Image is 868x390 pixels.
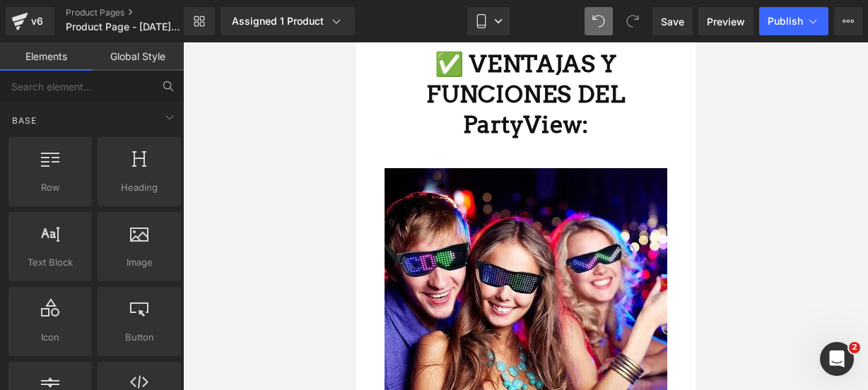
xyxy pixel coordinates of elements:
[66,21,180,32] span: Product Page - [DATE] 19:35:04
[70,7,269,96] strong: ✅ VENTAJAS Y FUNCIONES DEL PartyView:
[585,7,613,35] button: Undo
[102,180,177,195] span: Heading
[66,7,207,18] a: Product Pages
[618,7,647,35] button: Redo
[11,114,38,127] span: Base
[13,330,88,345] span: Icon
[6,7,54,35] a: v6
[102,330,177,345] span: Button
[768,16,803,27] span: Publish
[28,12,46,30] div: v6
[184,7,215,35] a: New Library
[13,255,88,270] span: Text Block
[232,14,344,28] div: Assigned 1 Product
[92,42,184,71] a: Global Style
[707,14,745,29] span: Preview
[102,255,177,270] span: Image
[759,7,828,35] button: Publish
[661,14,684,29] span: Save
[13,180,88,195] span: Row
[849,342,860,353] span: 2
[834,7,862,35] button: More
[698,7,753,35] a: Preview
[820,342,854,376] iframe: Intercom live chat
